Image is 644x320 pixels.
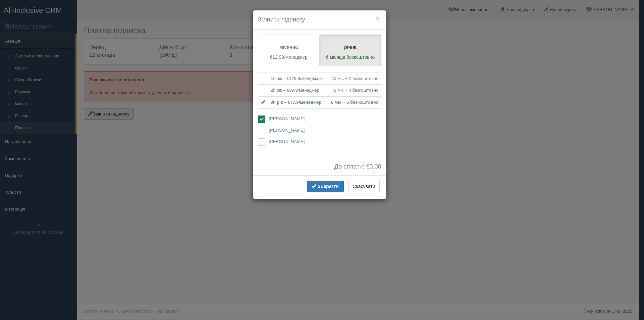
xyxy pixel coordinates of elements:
td: 2й рік – €99.9/менеджер [268,85,327,97]
button: × [375,15,379,22]
span: [PERSON_NAME] [269,139,305,144]
p: 6 місяців безкоштовно [324,54,377,60]
p: €12.99/менеджер [262,54,315,60]
p: річна [324,44,377,50]
td: 8 міс + 4 безкоштовно [326,85,381,97]
span: 0.00 [369,163,381,170]
td: 10 міс + 2 безкоштовно [326,73,381,85]
button: Скасувати [348,181,379,192]
p: місячна [262,44,315,50]
span: Зберегти [318,184,339,189]
button: Зберегти [307,181,344,192]
td: 6 міс + 6 безкоштовно [326,96,381,108]
h4: Змінити підписку [258,15,381,24]
span: До сплати: € [334,164,381,170]
td: 3й рік – €77.9/менеджер [268,96,327,108]
td: 1й рік – €129.9/менеджер [268,73,327,85]
span: [PERSON_NAME] [269,116,305,121]
span: [PERSON_NAME] [269,128,305,133]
